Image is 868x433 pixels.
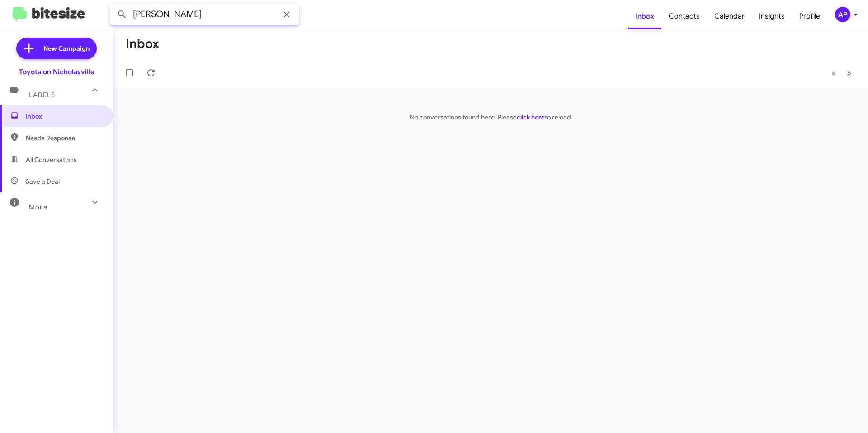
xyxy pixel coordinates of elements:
span: » [847,67,852,79]
span: Needs Response [26,133,103,143]
span: All Conversations [26,155,77,164]
span: More [29,203,47,211]
a: Inbox [628,3,661,29]
button: Next [841,64,857,82]
span: Inbox [26,112,103,121]
div: Toyota on Nicholasville [19,67,94,76]
button: Previous [826,64,842,82]
a: click here [517,113,545,121]
a: Calendar [707,3,752,29]
input: Search [109,4,299,25]
button: AP [827,7,858,22]
nav: Page navigation example [826,64,857,82]
span: Labels [29,91,55,99]
a: Profile [792,3,827,29]
div: AP [835,7,850,22]
p: No conversations found here. Please to reload [113,113,868,122]
h1: Inbox [126,37,159,51]
span: « [831,67,836,79]
span: Save a Deal [26,177,60,186]
span: New Campaign [43,44,90,53]
a: New Campaign [16,38,97,59]
a: Insights [752,3,792,29]
a: Contacts [661,3,707,29]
